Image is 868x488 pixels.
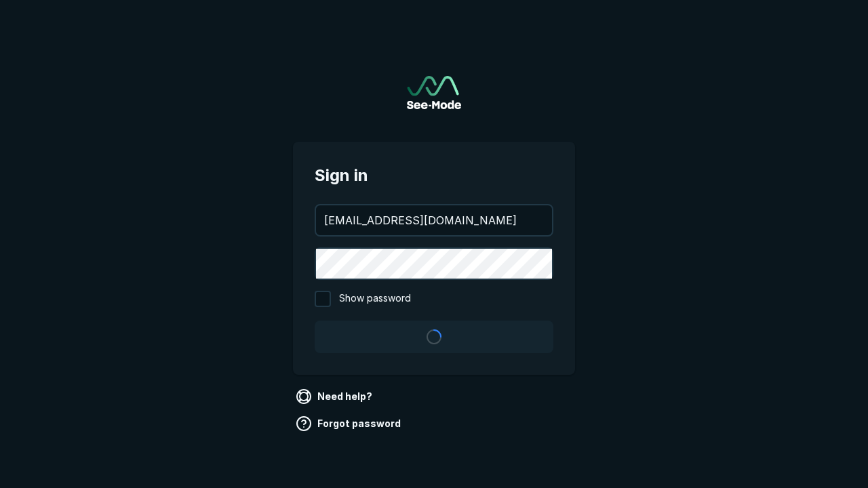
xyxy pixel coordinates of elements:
a: Need help? [293,386,378,407]
img: See-Mode Logo [407,76,461,109]
a: Go to sign in [407,76,461,109]
span: Show password [339,291,411,307]
span: Sign in [315,163,553,188]
a: Forgot password [293,413,406,434]
input: your@email.com [316,205,552,235]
